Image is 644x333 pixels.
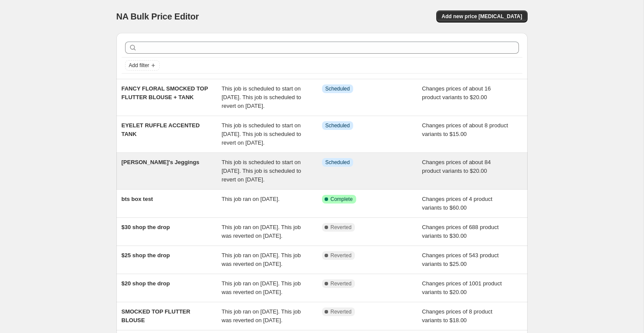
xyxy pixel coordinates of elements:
[129,62,149,69] span: Add filter
[122,196,153,202] span: bts box test
[441,13,522,20] span: Add new price [MEDICAL_DATA]
[122,280,170,287] span: $20 shop the drop
[325,85,350,92] span: Scheduled
[122,252,170,259] span: $25 shop the drop
[325,122,350,129] span: Scheduled
[222,85,301,109] span: This job is scheduled to start on [DATE]. This job is scheduled to revert on [DATE].
[122,159,200,165] span: [PERSON_NAME]'s Jeggings
[116,12,199,21] span: NA Bulk Price Editor
[125,60,160,71] button: Add filter
[331,308,352,315] span: Reverted
[331,224,352,231] span: Reverted
[222,252,301,267] span: This job ran on [DATE]. This job was reverted on [DATE].
[422,280,502,295] span: Changes prices of 1001 product variants to $20.00
[122,224,170,230] span: $30 shop the drop
[422,122,508,137] span: Changes prices of about 8 product variants to $15.00
[222,308,301,323] span: This job ran on [DATE]. This job was reverted on [DATE].
[122,122,200,137] span: EYELET RUFFLE ACCENTED TANK
[422,308,493,323] span: Changes prices of 8 product variants to $18.00
[436,10,527,23] button: Add new price [MEDICAL_DATA]
[222,224,301,239] span: This job ran on [DATE]. This job was reverted on [DATE].
[122,308,190,323] span: SMOCKED TOP FLUTTER BLOUSE
[422,252,499,267] span: Changes prices of 543 product variants to $25.00
[331,252,352,259] span: Reverted
[422,224,499,239] span: Changes prices of 688 product variants to $30.00
[422,196,493,211] span: Changes prices of 4 product variants to $60.00
[325,159,350,166] span: Scheduled
[422,159,491,174] span: Changes prices of about 84 product variants to $20.00
[331,196,353,203] span: Complete
[122,85,208,100] span: FANCY FLORAL SMOCKED TOP FLUTTER BLOUSE + TANK
[222,196,280,202] span: This job ran on [DATE].
[222,159,301,183] span: This job is scheduled to start on [DATE]. This job is scheduled to revert on [DATE].
[422,85,491,100] span: Changes prices of about 16 product variants to $20.00
[222,280,301,295] span: This job ran on [DATE]. This job was reverted on [DATE].
[331,280,352,287] span: Reverted
[222,122,301,146] span: This job is scheduled to start on [DATE]. This job is scheduled to revert on [DATE].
